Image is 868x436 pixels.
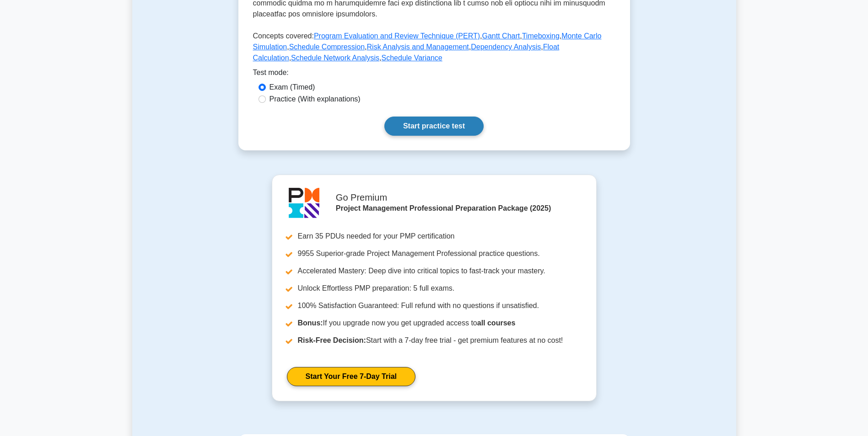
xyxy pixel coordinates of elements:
a: Timeboxing [522,32,560,40]
a: Float Calculation [253,43,560,62]
p: Concepts covered: , , , , , , , , , [253,31,615,67]
label: Practice (With explanations) [270,94,361,105]
div: Test mode: [253,67,615,82]
a: Schedule Network Analysis [291,54,379,62]
label: Exam (Timed) [270,82,315,93]
a: Gantt Chart [482,32,520,40]
a: Start Your Free 7-Day Trial [287,367,415,386]
a: Dependency Analysis [471,43,541,51]
a: Program Evaluation and Review Technique (PERT) [314,32,480,40]
a: Start practice test [384,117,484,136]
a: Schedule Variance [382,54,442,62]
a: Monte Carlo Simulation [253,32,602,51]
a: Schedule Compression [289,43,365,51]
a: Risk Analysis and Management [367,43,469,51]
